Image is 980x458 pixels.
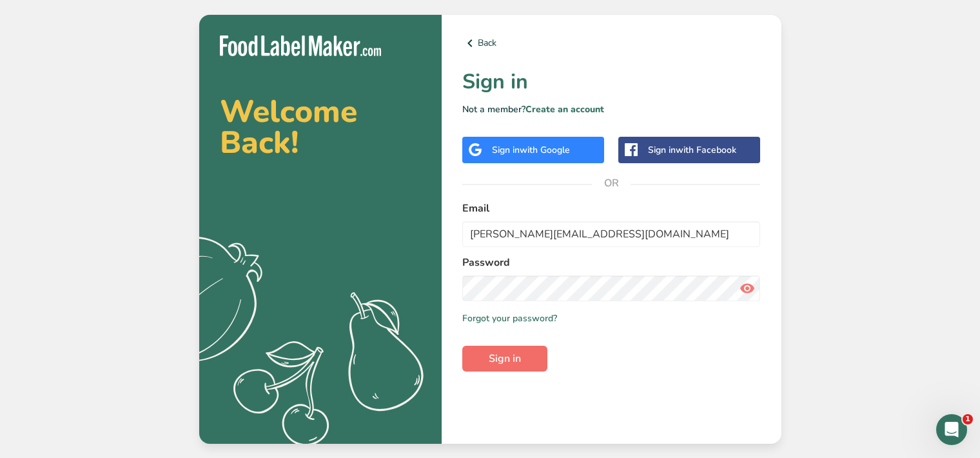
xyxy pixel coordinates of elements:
[462,346,547,372] button: Sign in
[462,255,761,270] label: Password
[592,164,631,203] span: OR
[648,143,736,157] div: Sign in
[462,35,761,51] a: Back
[676,144,736,156] span: with Facebook
[220,96,421,158] h2: Welcome Back!
[462,312,557,325] a: Forgot your password?
[520,144,570,156] span: with Google
[462,201,761,216] label: Email
[489,351,521,366] span: Sign in
[220,35,381,57] img: Food Label Maker
[462,221,761,247] input: Enter Your Email
[462,103,761,116] p: Not a member?
[963,414,973,424] span: 1
[462,66,761,97] h1: Sign in
[525,103,604,115] a: Create an account
[492,143,570,157] div: Sign in
[936,414,967,445] iframe: Intercom live chat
